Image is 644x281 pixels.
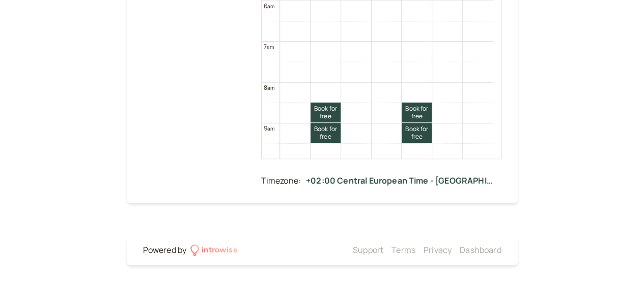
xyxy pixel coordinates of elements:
a: Privacy [424,244,452,256]
a: introwise [190,244,238,257]
div: 7 [264,42,274,52]
span: Book for free [311,125,341,140]
div: Powered by [143,244,187,257]
div: introwise [202,244,237,257]
a: Terms [391,244,415,256]
a: Dashboard [460,244,501,256]
span: Book for free [402,125,432,140]
span: am [267,43,274,50]
span: Book for free [311,105,341,120]
span: Book for free [402,105,432,120]
div: 9 [264,123,275,133]
span: am [267,3,274,10]
div: Timezone: [261,174,301,188]
div: 6 [264,1,275,11]
a: Support [353,244,383,256]
span: am [267,125,274,132]
div: 8 [264,83,275,92]
span: am [267,84,274,91]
